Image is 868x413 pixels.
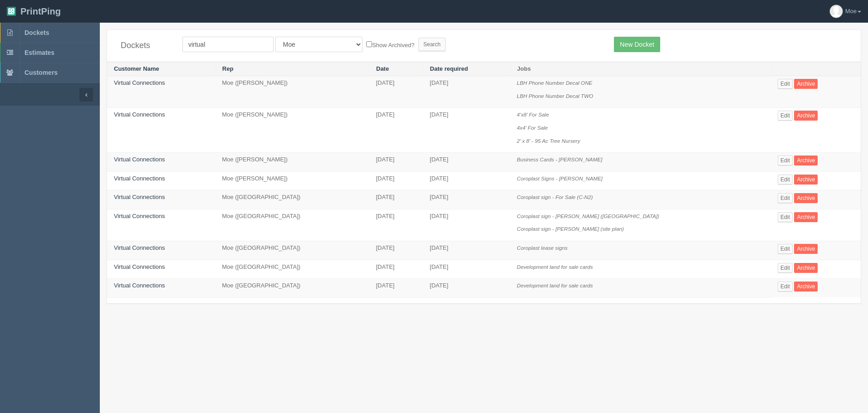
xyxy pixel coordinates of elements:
a: Archive [794,263,818,273]
i: LBH Phone Number Decal TWO [517,93,593,99]
i: LBH Phone Number Decal ONE [517,80,592,86]
a: Archive [794,111,818,121]
td: Moe ([GEOGRAPHIC_DATA]) [215,279,369,298]
a: Rep [222,65,234,72]
td: [DATE] [423,153,510,172]
a: Archive [794,79,818,89]
td: [DATE] [369,76,423,108]
img: avatar_default-7531ab5dedf162e01f1e0bb0964e6a185e93c5c22dfe317fb01d7f8cd2b1632c.jpg [830,5,843,18]
a: Archive [794,193,818,203]
span: Customers [25,69,58,76]
td: [DATE] [423,108,510,153]
td: [DATE] [423,76,510,108]
a: Edit [778,263,793,273]
td: [DATE] [423,241,510,260]
a: Archive [794,244,818,254]
td: [DATE] [369,260,423,279]
i: Coroplast sign - [PERSON_NAME] (site plan) [517,226,624,232]
i: Coroplast lease signs [517,245,568,251]
td: [DATE] [423,209,510,241]
td: Moe ([GEOGRAPHIC_DATA]) [215,260,369,279]
a: Edit [778,111,793,121]
i: Coroplast sign - For Sale (C-N2) [517,194,593,200]
td: [DATE] [423,190,510,209]
a: Customer Name [114,65,159,72]
a: Edit [778,193,793,203]
td: Moe ([GEOGRAPHIC_DATA]) [215,241,369,260]
a: Virtual Connections [114,194,165,200]
td: [DATE] [369,171,423,190]
a: Date required [430,65,468,72]
i: Development land for sale cards [517,282,593,288]
a: Virtual Connections [114,175,165,182]
a: Edit [778,175,793,185]
i: Coroplast sign - [PERSON_NAME] ([GEOGRAPHIC_DATA]) [517,213,659,219]
a: Edit [778,155,793,165]
input: Search [418,38,446,51]
td: [DATE] [369,241,423,260]
i: 4’x8’ For Sale [517,112,549,117]
i: 4x4’ For Sale [517,125,548,131]
td: Moe ([GEOGRAPHIC_DATA]) [215,209,369,241]
a: Archive [794,155,818,165]
td: [DATE] [423,279,510,298]
td: [DATE] [423,260,510,279]
td: Moe ([PERSON_NAME]) [215,153,369,172]
a: Archive [794,175,818,185]
a: Virtual Connections [114,79,165,86]
a: Virtual Connections [114,244,165,251]
a: Archive [794,212,818,222]
td: [DATE] [369,153,423,172]
i: Business Cards - [PERSON_NAME] [517,156,602,162]
td: Moe ([PERSON_NAME]) [215,76,369,108]
a: Virtual Connections [114,156,165,163]
a: Archive [794,282,818,292]
i: Coroplast Signs - [PERSON_NAME] [517,175,603,181]
td: [DATE] [369,209,423,241]
a: New Docket [614,37,660,52]
td: Moe ([PERSON_NAME]) [215,171,369,190]
a: Date [376,65,389,72]
span: Estimates [25,49,54,56]
a: Edit [778,79,793,89]
th: Jobs [510,62,771,76]
img: logo-3e63b451c926e2ac314895c53de4908e5d424f24456219fb08d385ab2e579770.png [7,7,16,16]
a: Virtual Connections [114,263,165,270]
a: Edit [778,282,793,292]
a: Virtual Connections [114,111,165,118]
label: Show Archived? [366,39,414,50]
td: Moe ([PERSON_NAME]) [215,108,369,153]
i: 2’ x 8’ - 95 Ac Tree Nursery [517,138,580,144]
h4: Dockets [121,41,169,50]
a: Edit [778,244,793,254]
td: [DATE] [369,279,423,298]
a: Edit [778,212,793,222]
input: Show Archived? [366,41,372,47]
td: [DATE] [423,171,510,190]
a: Virtual Connections [114,213,165,219]
td: Moe ([GEOGRAPHIC_DATA]) [215,190,369,209]
td: [DATE] [369,190,423,209]
input: Customer Name [182,37,274,52]
a: Virtual Connections [114,282,165,289]
i: Development land for sale cards [517,264,593,270]
td: [DATE] [369,108,423,153]
span: Dockets [25,29,49,36]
